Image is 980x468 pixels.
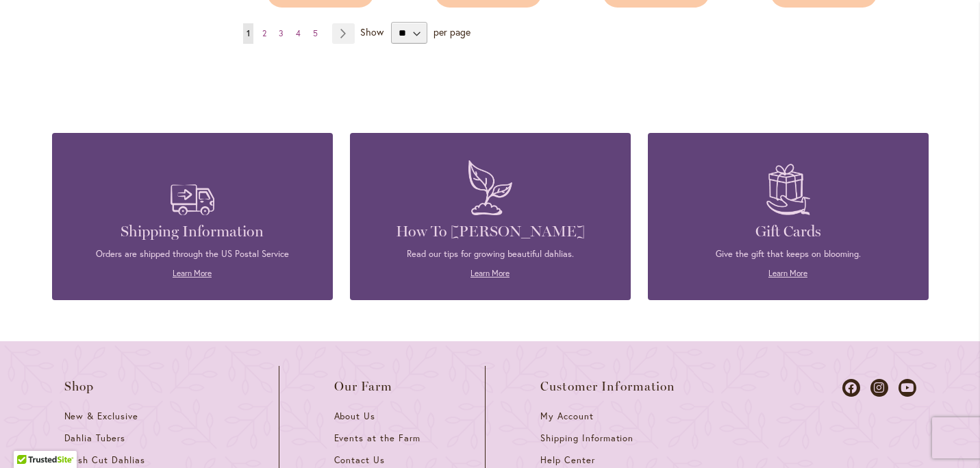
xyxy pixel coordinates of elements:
[292,23,304,44] a: 4
[842,379,860,397] a: Dahlias on Facebook
[540,432,633,444] span: Shipping Information
[279,28,284,38] span: 3
[259,23,270,44] a: 2
[540,380,676,393] span: Customer Information
[73,222,312,241] h4: Shipping Information
[540,410,594,422] span: My Account
[899,379,916,397] a: Dahlias on Youtube
[64,454,146,466] span: Fresh Cut Dahlias
[668,248,908,260] p: Give the gift that keeps on blooming.
[334,380,393,393] span: Our Farm
[64,410,139,422] span: New & Exclusive
[262,28,266,38] span: 2
[275,23,287,44] a: 3
[296,28,301,38] span: 4
[334,410,376,422] span: About Us
[173,268,212,278] a: Learn More
[334,454,386,466] span: Contact Us
[64,432,126,444] span: Dahlia Tubers
[370,222,610,241] h4: How To [PERSON_NAME]
[313,28,318,38] span: 5
[360,25,384,38] span: Show
[434,25,470,38] span: per page
[64,380,95,393] span: Shop
[247,28,250,38] span: 1
[668,222,908,241] h4: Gift Cards
[310,23,321,44] a: 5
[540,454,595,466] span: Help Center
[10,419,49,458] iframe: Launch Accessibility Center
[470,268,510,278] a: Learn More
[73,248,312,260] p: Orders are shipped through the US Postal Service
[870,379,888,397] a: Dahlias on Instagram
[334,432,420,444] span: Events at the Farm
[768,268,807,278] a: Learn More
[370,248,610,260] p: Read our tips for growing beautiful dahlias.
